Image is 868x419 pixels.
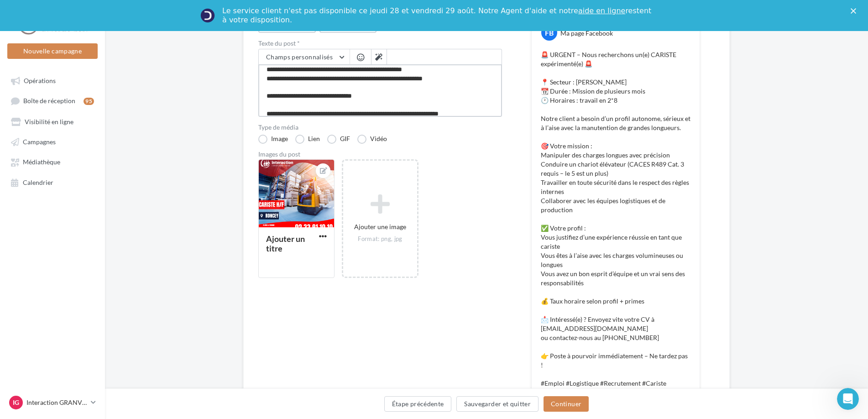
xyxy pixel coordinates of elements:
[851,8,860,14] div: Fermer
[541,50,690,397] p: 🚨 URGENT – Nous recherchons un(e) CARISTE expérimenté(e) 🚨 📍 Secteur : [PERSON_NAME] 📆 Durée : Mi...
[84,98,94,105] div: 95
[327,135,350,144] label: GIF
[7,43,98,59] button: Nouvelle campagne
[560,29,613,38] div: Ma page Facebook
[5,174,99,190] a: Calendrier
[5,113,99,130] a: Visibilité en ligne
[5,153,99,170] a: Médiathèque
[295,135,320,144] label: Lien
[578,6,625,15] a: aide en ligne
[544,396,589,412] button: Continuer
[222,6,653,25] div: Le service client n'est pas disponible ce jeudi 28 et vendredi 29 août. Notre Agent d'aide et not...
[23,97,75,105] span: Boîte de réception
[200,8,215,23] img: Profile image for Service-Client
[23,158,60,166] span: Médiathèque
[23,138,56,146] span: Campagnes
[258,124,502,131] label: Type de média
[266,234,305,253] div: Ajouter un titre
[24,77,56,84] span: Opérations
[7,394,98,411] a: IG Interaction GRANVILLE
[541,25,557,41] div: FB
[13,398,19,407] span: IG
[258,40,502,47] label: Texte du post *
[456,396,539,412] button: Sauvegarder et quitter
[25,118,73,126] span: Visibilité en ligne
[5,92,99,109] a: Boîte de réception95
[5,133,99,150] a: Campagnes
[384,396,452,412] button: Étape précédente
[837,388,859,410] iframe: Intercom live chat
[5,72,99,89] a: Opérations
[258,135,288,144] label: Image
[23,178,53,186] span: Calendrier
[26,398,87,407] p: Interaction GRANVILLE
[357,135,387,144] label: Vidéo
[266,53,333,61] span: Champs personnalisés
[259,49,350,65] button: Champs personnalisés
[258,151,502,157] div: Images du post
